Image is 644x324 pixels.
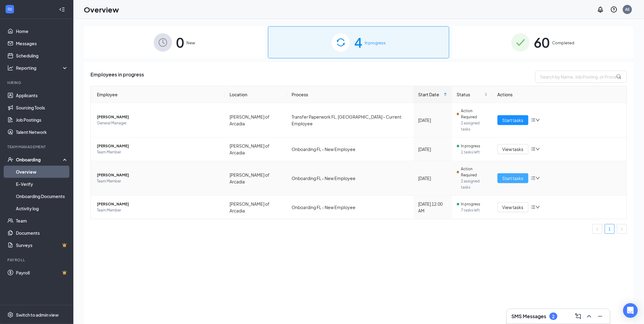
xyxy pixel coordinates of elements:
span: [PERSON_NAME] [97,172,220,178]
svg: Analysis [7,65,13,71]
svg: Collapse [59,6,65,13]
a: SurveysCrown [16,239,68,251]
span: right [620,227,624,231]
div: Open Intercom Messenger [623,303,638,318]
td: [PERSON_NAME] of Arcadia [225,138,287,161]
span: Team Member [97,178,220,184]
li: Previous Page [593,224,602,234]
svg: ComposeMessage [575,313,582,320]
span: down [536,147,540,151]
span: Employees in progress [90,71,144,83]
span: Status [457,91,483,98]
th: Actions [493,86,627,103]
span: 1 tasks left [461,149,488,155]
span: down [536,205,540,209]
span: View tasks [502,146,524,153]
div: Onboarding [16,156,63,163]
div: 2 [552,314,555,319]
svg: Minimize [597,313,604,320]
span: Action Required [461,166,488,178]
a: Overview [16,166,68,178]
div: Reporting [16,65,68,71]
button: ComposeMessage [573,311,583,321]
span: General Manager [97,120,220,126]
td: [PERSON_NAME] of Arcadia [225,161,287,196]
span: down [536,118,540,122]
div: AE [625,7,630,12]
th: Status [452,86,493,103]
td: [PERSON_NAME] of Arcadia [225,196,287,219]
span: In progress [461,143,480,149]
span: In progress [365,40,386,46]
span: In progress [461,201,480,207]
button: Minimize [595,311,605,321]
div: [DATE] [418,117,447,123]
a: Scheduling [16,50,68,62]
span: Start Date [418,91,443,98]
span: View tasks [502,204,524,211]
a: Talent Network [16,126,68,138]
span: 4 [354,32,362,53]
button: View tasks [498,202,528,212]
button: left [593,224,602,234]
a: Documents [16,227,68,239]
a: PayrollCrown [16,267,68,279]
div: [DATE] 12:00 AM [418,201,447,214]
span: bars [531,118,536,123]
span: [PERSON_NAME] [97,114,220,120]
li: 1 [605,224,615,234]
button: Start tasks [498,173,528,183]
span: Start tasks [502,117,524,123]
a: Home [16,25,68,37]
a: E-Verify [16,178,68,190]
div: Switch to admin view [16,312,59,318]
span: left [596,227,599,231]
span: New [187,40,195,46]
button: right [617,224,627,234]
svg: WorkstreamLogo [7,6,13,12]
span: Completed [552,40,575,46]
a: Job Postings [16,114,68,126]
div: [DATE] [418,146,447,153]
td: [PERSON_NAME] of Arcadia [225,103,287,138]
input: Search by Name, Job Posting, or Process [535,71,627,83]
td: Onboarding FL - New Employee [287,161,414,196]
td: Transfer Paperwork FL, [GEOGRAPHIC_DATA] - Current Employee [287,103,414,138]
button: View tasks [498,144,528,154]
span: Team Member [97,207,220,213]
a: 1 [605,224,614,234]
span: Team Member [97,149,220,155]
a: Messages [16,37,68,50]
a: Activity log [16,202,68,215]
svg: QuestionInfo [610,6,618,13]
th: Employee [91,86,225,103]
svg: UserCheck [7,156,13,163]
svg: Settings [7,312,13,318]
span: Start tasks [502,175,524,182]
span: 60 [534,32,550,53]
span: 2 assigned tasks [461,120,488,132]
a: Team [16,215,68,227]
td: Onboarding FL - New Employee [287,138,414,161]
div: Team Management [7,144,67,149]
li: Next Page [617,224,627,234]
th: Location [225,86,287,103]
a: Sourcing Tools [16,101,68,114]
a: Onboarding Documents [16,190,68,202]
span: bars [531,176,536,181]
span: down [536,176,540,180]
h1: Overview [84,4,119,15]
button: Start tasks [498,115,528,125]
span: [PERSON_NAME] [97,201,220,207]
span: 7 tasks left [461,207,488,213]
button: ChevronUp [584,311,594,321]
span: 2 assigned tasks [461,178,488,190]
td: Onboarding FL - New Employee [287,196,414,219]
h3: SMS Messages [512,313,546,320]
div: Payroll [7,257,67,263]
th: Process [287,86,414,103]
span: bars [531,205,536,210]
span: bars [531,147,536,152]
a: Applicants [16,89,68,101]
svg: ChevronUp [586,313,593,320]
